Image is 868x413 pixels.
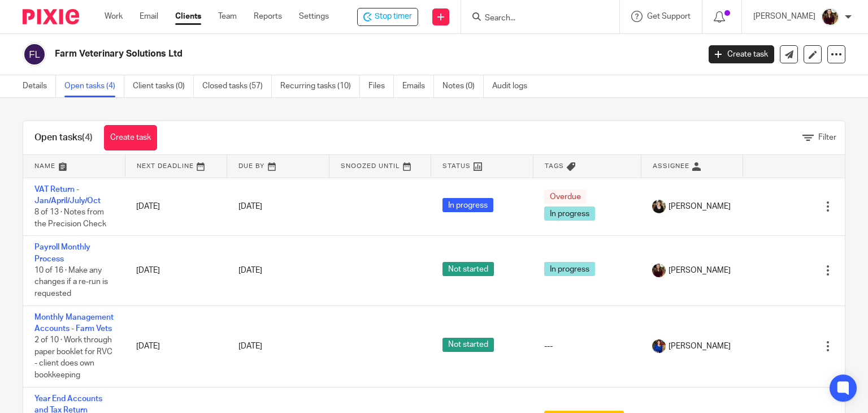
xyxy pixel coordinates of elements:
a: Monthly Management Accounts - Farm Vets [34,313,114,333]
span: 8 of 13 · Notes from the Precision Check [34,208,106,228]
span: Not started [442,338,494,352]
span: Overdue [544,190,587,204]
a: Client tasks (0) [133,75,194,97]
span: 10 of 16 · Make any changes if a re-run is requested [34,266,108,298]
span: Snoozed Until [341,163,400,169]
a: Payroll Monthly Process [34,243,90,263]
img: MaxAcc_Sep21_ElliDeanPhoto_030.jpg [821,8,839,26]
img: Helen%20Campbell.jpeg [652,200,666,213]
span: Not started [442,262,494,276]
span: Stop timer [375,11,412,23]
span: Tags [545,163,564,169]
span: [DATE] [238,203,262,210]
input: Search [484,14,585,24]
span: [PERSON_NAME] [669,201,731,212]
span: Get Support [647,12,691,20]
td: [DATE] [125,178,227,236]
img: MaxAcc_Sep21_ElliDeanPhoto_030.jpg [652,264,666,277]
div: --- [544,341,630,352]
span: In progress [544,206,595,221]
span: 2 of 10 · Work through paper booklet for RVC - client does own bookkeeping [34,337,112,380]
a: Email [140,11,158,22]
img: Pixie [23,9,79,24]
a: Emails [402,75,434,97]
a: Audit logs [492,75,536,97]
a: Closed tasks (57) [202,75,272,97]
span: [DATE] [238,266,262,274]
a: Team [218,11,237,22]
img: svg%3E [23,42,46,66]
td: [DATE] [125,236,227,306]
span: (4) [82,133,93,142]
a: Clients [175,11,201,22]
a: Reports [254,11,282,22]
span: [DATE] [238,342,262,350]
a: VAT Return - Jan/April/July/Oct [34,186,101,205]
a: Settings [299,11,329,22]
span: In progress [544,262,595,276]
a: Create task [709,45,774,63]
td: [DATE] [125,306,227,387]
div: Farm Veterinary Solutions Ltd [357,8,418,26]
span: Filter [818,134,836,141]
a: Create task [104,125,157,150]
span: Status [442,163,471,169]
a: Notes (0) [442,75,484,97]
span: [PERSON_NAME] [669,341,731,352]
a: Work [105,11,123,22]
a: Recurring tasks (10) [280,75,360,97]
span: [PERSON_NAME] [669,265,731,276]
span: In progress [442,198,493,212]
a: Files [368,75,394,97]
h1: Open tasks [34,132,93,144]
h2: Farm Veterinary Solutions Ltd [55,48,565,60]
p: [PERSON_NAME] [753,11,815,22]
a: Open tasks (4) [64,75,124,97]
a: Details [23,75,56,97]
img: Nicole.jpeg [652,339,666,353]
